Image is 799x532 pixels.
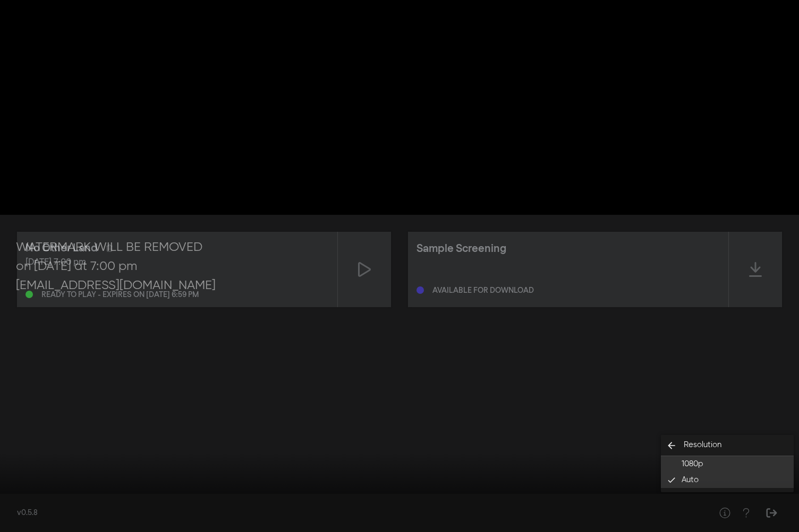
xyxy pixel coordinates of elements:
[661,440,682,451] i: arrow_back
[761,502,782,524] button: Sign Out
[714,502,735,524] button: Help
[682,458,703,470] span: 1080p
[664,475,682,485] i: done
[682,474,699,486] span: Auto
[17,508,693,519] div: v0.5.8
[735,502,756,524] button: Help
[661,456,794,472] button: 1080p
[684,439,721,451] span: Resolution
[661,472,794,488] button: Auto
[661,435,794,456] button: Resolution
